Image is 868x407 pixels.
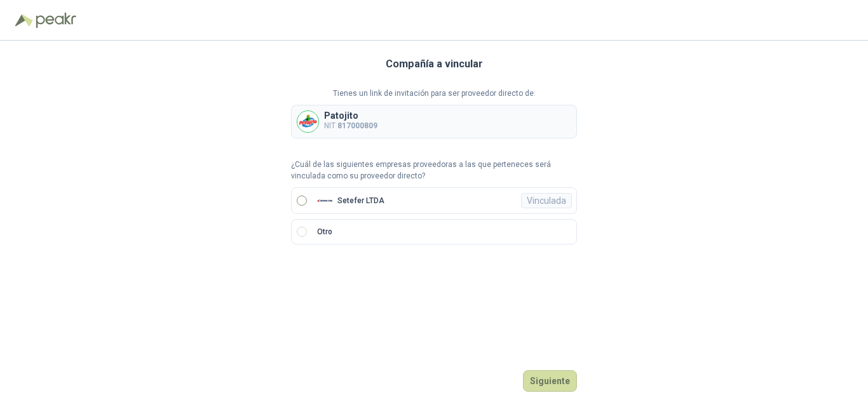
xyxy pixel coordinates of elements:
[337,121,377,130] b: 817000809
[324,111,377,120] p: Patojito
[386,56,483,72] h3: Compañía a vincular
[523,370,577,392] button: Siguiente
[317,226,332,238] p: Otro
[291,159,577,183] p: ¿Cuál de las siguientes empresas proveedoras a las que perteneces será vinculada como su proveedo...
[324,120,377,132] p: NIT
[36,13,76,28] img: Peakr
[15,14,33,27] img: Logo
[317,193,332,208] img: Company Logo
[521,193,572,208] div: Vinculada
[297,111,318,132] img: Company Logo
[337,197,384,204] p: Setefer LTDA
[291,88,577,100] p: Tienes un link de invitación para ser proveedor directo de:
